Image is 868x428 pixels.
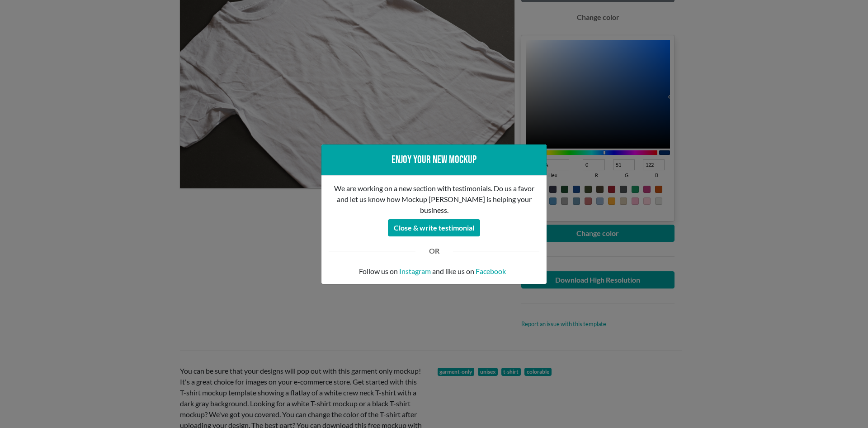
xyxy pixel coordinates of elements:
a: Instagram [399,266,431,277]
button: Close & write testimonial [388,219,480,236]
p: Follow us on and like us on [329,266,539,277]
a: Facebook [476,266,506,277]
p: We are working on a new section with testimonials. Do us a favor and let us know how Mockup [PERS... [329,183,539,216]
div: OR [422,245,446,256]
a: Close & write testimonial [388,221,480,229]
div: Enjoy your new mockup [329,152,539,168]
